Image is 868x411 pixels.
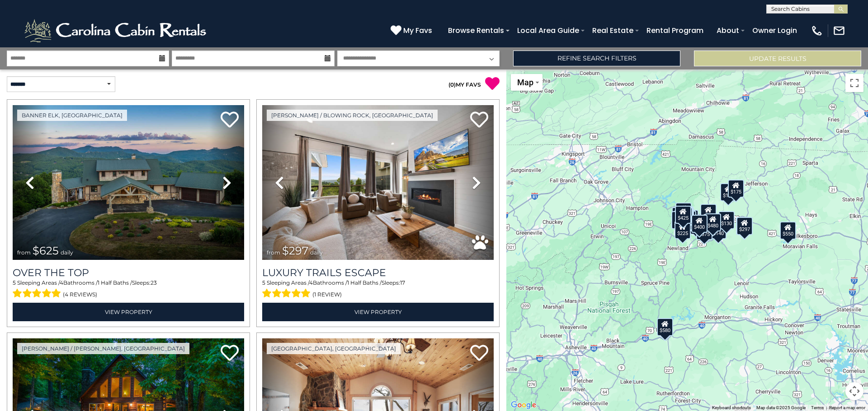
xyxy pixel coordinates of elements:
[675,202,692,220] div: $125
[13,267,244,279] a: Over The Top
[811,405,824,410] a: Terms
[221,344,239,363] a: Add to favorites
[511,74,542,91] button: Change map style
[829,405,865,410] a: Report a map error
[267,110,438,121] a: [PERSON_NAME] / Blowing Rock, [GEOGRAPHIC_DATA]
[509,399,538,411] a: Open this area in Google Maps (opens a new window)
[700,204,717,222] div: $349
[33,244,59,257] span: $625
[267,343,401,354] a: [GEOGRAPHIC_DATA], [GEOGRAPHIC_DATA]
[262,279,265,286] span: 5
[712,23,744,38] a: About
[833,24,845,37] img: mail-regular-white.png
[720,183,736,201] div: $175
[267,249,280,256] span: from
[696,222,712,240] div: $375
[310,249,323,256] span: daily
[705,213,721,231] div: $480
[811,24,823,37] img: phone-regular-white.png
[347,279,382,286] span: 1 Half Baths /
[63,289,97,300] span: (4 reviews)
[780,221,796,239] div: $550
[675,221,691,239] div: $225
[262,303,494,321] a: View Property
[61,249,73,256] span: daily
[400,279,405,286] span: 17
[517,78,533,87] span: Map
[151,279,157,286] span: 23
[403,25,432,36] span: My Favs
[450,81,454,88] span: 0
[710,221,726,239] div: $140
[262,105,494,260] img: thumbnail_168695581.jpeg
[513,23,584,38] a: Local Area Guide
[98,279,132,286] span: 1 Half Baths /
[728,179,744,197] div: $175
[17,110,127,121] a: Banner Elk, [GEOGRAPHIC_DATA]
[282,244,308,257] span: $297
[13,105,244,260] img: thumbnail_167153549.jpeg
[845,382,863,400] button: Map camera controls
[448,81,481,88] a: (0)MY FAVS
[712,405,751,411] button: Keyboard shortcuts
[671,211,688,229] div: $230
[675,205,691,223] div: $425
[470,344,488,363] a: Add to favorites
[509,399,538,411] img: Google
[642,23,708,38] a: Rental Program
[13,303,244,321] a: View Property
[657,318,673,336] div: $580
[513,51,680,66] a: Refine Search Filters
[312,289,342,300] span: (1 review)
[262,267,494,279] a: Luxury Trails Escape
[470,111,488,130] a: Add to favorites
[60,279,63,286] span: 4
[691,214,708,232] div: $400
[718,211,735,229] div: $130
[694,51,861,66] button: Update Results
[756,405,806,410] span: Map data ©2025 Google
[748,23,802,38] a: Owner Login
[736,217,753,235] div: $297
[17,249,31,256] span: from
[262,279,494,300] div: Sleeping Areas / Bathrooms / Sleeps:
[23,17,210,44] img: White-1-2.png
[845,74,863,92] button: Toggle fullscreen view
[309,279,313,286] span: 4
[448,81,456,88] span: ( )
[443,23,509,38] a: Browse Rentals
[391,25,434,37] a: My Favs
[17,343,189,354] a: [PERSON_NAME] / [PERSON_NAME], [GEOGRAPHIC_DATA]
[13,279,244,300] div: Sleeping Areas / Bathrooms / Sleeps:
[13,279,16,286] span: 5
[221,111,239,130] a: Add to favorites
[588,23,638,38] a: Real Estate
